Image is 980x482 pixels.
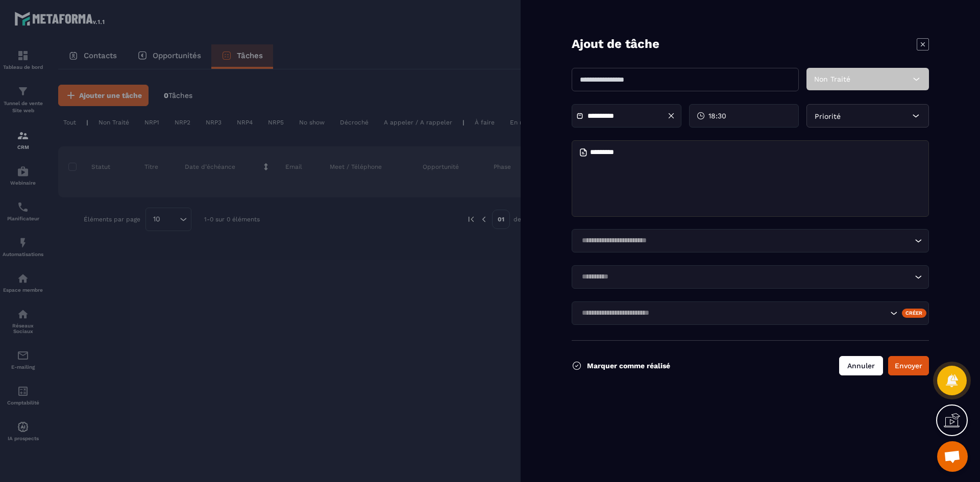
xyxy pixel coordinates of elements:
[587,362,670,370] p: Marquer comme réalisé
[814,75,850,83] span: Non Traité
[572,36,659,53] p: Ajout de tâche
[815,112,841,120] span: Priorité
[708,111,726,121] span: 18:30
[888,356,929,375] button: Envoyer
[578,235,912,246] input: Search for option
[572,265,929,289] div: Search for option
[572,301,929,325] div: Search for option
[572,229,929,252] div: Search for option
[578,271,912,283] input: Search for option
[902,309,927,318] div: Créer
[578,308,888,319] input: Search for option
[937,441,968,472] div: Ouvrir le chat
[839,356,883,375] button: Annuler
